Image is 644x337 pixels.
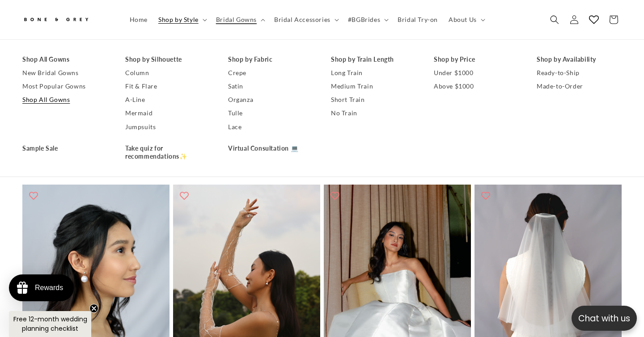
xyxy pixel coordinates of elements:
[228,53,313,66] a: Shop by Fabric
[216,16,257,24] span: Bridal Gowns
[228,80,313,93] a: Satin
[211,10,269,29] summary: Bridal Gowns
[228,142,313,155] a: Virtual Consultation 💻
[22,93,107,107] a: Shop All Gowns
[125,142,210,163] a: Take quiz for recommendations✨
[228,107,313,120] a: Tulle
[125,80,210,93] a: Fit & Flare
[9,311,91,337] div: Free 12-month wedding planning checklistClose teaser
[331,80,416,93] a: Medium Train
[572,312,637,325] p: Chat with us
[125,53,210,66] a: Shop by Silhouette
[331,107,416,120] a: No Train
[22,80,107,93] a: Most Popular Gowns
[331,53,416,66] a: Shop by Train Length
[398,16,438,24] span: Bridal Try-on
[125,66,210,80] a: Column
[537,80,622,93] a: Made-to-Order
[22,53,107,66] a: Shop All Gowns
[153,10,211,29] summary: Shop by Style
[89,304,98,313] button: Close teaser
[130,16,148,24] span: Home
[434,80,519,93] a: Above $1000
[477,187,495,205] button: Add to wishlist
[326,187,344,205] button: Add to wishlist
[537,66,622,80] a: Ready-to-Ship
[434,66,519,80] a: Under $1000
[572,306,637,331] button: Open chatbox
[125,107,210,120] a: Mermaid
[13,315,87,333] span: Free 12-month wedding planning checklist
[434,53,519,66] a: Shop by Price
[449,16,477,24] span: About Us
[125,120,210,134] a: Jumpsuits
[274,16,330,24] span: Bridal Accessories
[25,187,42,205] button: Add to wishlist
[228,120,313,134] a: Lace
[269,10,343,29] summary: Bridal Accessories
[228,93,313,107] a: Organza
[22,66,107,80] a: New Bridal Gowns
[125,93,210,107] a: A-Line
[392,10,443,29] a: Bridal Try-on
[348,16,380,24] span: #BGBrides
[158,16,199,24] span: Shop by Style
[331,66,416,80] a: Long Train
[22,13,89,27] img: Bone and Grey Bridal
[19,9,115,30] a: Bone and Grey Bridal
[343,10,392,29] summary: #BGBrides
[537,53,622,66] a: Shop by Availability
[331,93,416,107] a: Short Train
[175,187,193,205] button: Add to wishlist
[35,284,63,292] div: Rewards
[545,10,564,29] summary: Search
[228,66,313,80] a: Crepe
[443,10,489,29] summary: About Us
[22,142,107,155] a: Sample Sale
[124,10,153,29] a: Home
